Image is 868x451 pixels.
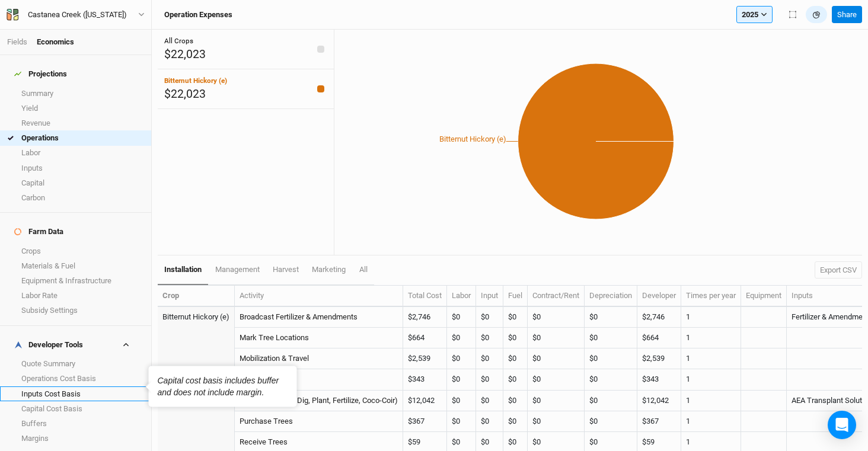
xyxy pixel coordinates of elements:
td: $2,539 [403,348,447,369]
span: Bitternut Hickory (e) [164,76,227,85]
td: $0 [585,411,637,432]
span: marketing [312,265,346,274]
th: Activity [235,286,403,307]
td: 1 [681,369,741,390]
button: 2025 [736,6,773,24]
td: $0 [447,328,476,348]
i: Capital cost basis includes buffer and does not include margin. [158,376,279,397]
td: $0 [503,348,528,369]
td: $2,539 [637,348,681,369]
td: 1 [681,411,741,432]
div: Farm Data [14,227,63,236]
td: $0 [503,411,528,432]
a: Broadcast Fertilizer & Amendments [240,312,358,321]
td: $0 [447,369,476,390]
td: $0 [585,369,637,390]
td: $0 [476,369,503,390]
td: $367 [637,411,681,432]
h4: Developer Tools [7,333,144,357]
span: $22,023 [164,47,206,61]
a: Fields [7,37,27,46]
td: $0 [585,391,637,411]
div: Castanea Creek (Washington) [28,9,127,21]
td: $0 [447,391,476,411]
td: $0 [476,411,503,432]
div: Castanea Creek ([US_STATE]) [28,9,127,21]
td: $0 [476,391,503,411]
td: 1 [681,391,741,411]
span: installation [164,265,202,274]
span: $22,023 [164,87,206,101]
a: Receive Trees [240,437,288,446]
td: $0 [528,328,585,348]
div: Projections [14,69,67,79]
td: $664 [637,328,681,348]
th: Labor [447,286,476,307]
th: Fuel [503,286,528,307]
th: Crop [158,286,235,307]
td: $0 [585,307,637,328]
td: $2,746 [637,307,681,328]
button: Castanea Creek ([US_STATE]) [6,8,145,21]
th: Contract/Rent [528,286,585,307]
a: Mark Tree Locations [240,333,309,342]
th: Input [476,286,503,307]
td: $0 [447,307,476,328]
td: 1 [681,307,741,328]
td: $0 [528,348,585,369]
span: All [359,265,368,274]
td: $12,042 [637,391,681,411]
td: $12,042 [403,391,447,411]
td: $0 [447,348,476,369]
td: $0 [528,411,585,432]
div: Developer Tools [14,340,83,350]
a: Plant Trees (Dip, Dig, Plant, Fertilize, Coco-Coir) [240,396,398,405]
th: Depreciation [585,286,637,307]
td: $0 [528,369,585,390]
tspan: Bitternut Hickory (e) [439,135,506,143]
a: Mobilization & Travel [240,354,309,363]
td: $0 [503,391,528,411]
td: $0 [503,369,528,390]
td: $0 [528,307,585,328]
td: $0 [585,348,637,369]
span: All Crops [164,37,193,45]
th: Developer [637,286,681,307]
div: Economics [37,37,74,47]
th: Total Cost [403,286,447,307]
td: $0 [585,328,637,348]
td: $0 [503,307,528,328]
td: $0 [476,348,503,369]
td: $0 [447,411,476,432]
div: Open Intercom Messenger [828,411,856,439]
button: Export CSV [815,261,862,279]
span: management [215,265,260,274]
th: Times per year [681,286,741,307]
a: Purchase Trees [240,417,293,426]
td: Bitternut Hickory (e) [158,307,235,328]
td: $664 [403,328,447,348]
td: $367 [403,411,447,432]
h3: Operation Expenses [164,10,232,20]
span: harvest [273,265,299,274]
td: $2,746 [403,307,447,328]
td: $0 [503,328,528,348]
td: 1 [681,348,741,369]
td: $0 [476,328,503,348]
td: $343 [637,369,681,390]
td: $0 [528,391,585,411]
td: $0 [476,307,503,328]
button: Share [832,6,862,24]
td: 1 [681,328,741,348]
td: $343 [403,369,447,390]
th: Equipment [741,286,787,307]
